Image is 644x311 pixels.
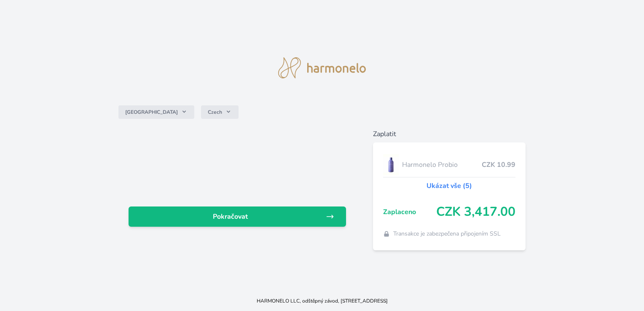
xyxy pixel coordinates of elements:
[373,129,526,139] h6: Zaplatit
[436,204,515,220] span: CZK 3,417.00
[118,105,194,119] button: [GEOGRAPHIC_DATA]
[383,154,399,175] img: CLEAN_PROBIO_se_stinem_x-lo.jpg
[208,109,222,115] span: Czech
[135,212,325,222] span: Pokračovat
[201,105,239,119] button: Czech
[129,206,346,227] a: Pokračovat
[402,160,481,170] span: Harmonelo Probio
[278,57,366,78] img: logo.svg
[383,207,436,217] span: Zaplaceno
[482,160,515,170] span: CZK 10.99
[427,181,472,191] a: Ukázat vše (5)
[393,230,501,238] span: Transakce je zabezpečena připojením SSL
[125,109,178,115] span: [GEOGRAPHIC_DATA]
